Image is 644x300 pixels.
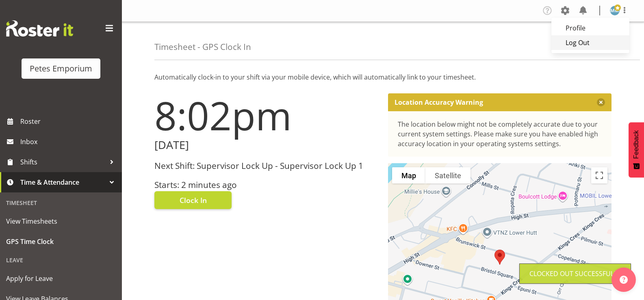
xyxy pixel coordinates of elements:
span: Shifts [20,156,106,168]
button: Close message [597,98,605,106]
button: Show satellite imagery [425,167,471,183]
h3: Starts: 2 minutes ago [154,180,378,190]
a: Apply for Leave [2,268,120,289]
span: View Timesheets [6,215,116,227]
img: help-xxl-2.png [620,276,628,284]
h3: Next Shift: Supervisor Lock Up - Supervisor Lock Up 1 [154,161,378,171]
p: Automatically clock-in to your shift via your mobile device, which will automatically link to you... [154,72,611,82]
a: GPS Time Clock [2,231,120,252]
h2: [DATE] [154,139,378,151]
a: View Timesheets [2,211,120,231]
a: Profile [551,21,629,35]
span: Time & Attendance [20,176,106,188]
a: Log Out [551,35,629,50]
div: Petes Emporium [30,63,92,75]
span: Feedback [633,130,640,159]
h1: 8:02pm [154,93,378,137]
button: Show street map [392,167,425,183]
div: The location below might not be completely accurate due to your current system settings. Please m... [398,119,602,149]
p: Location Accuracy Warning [395,98,483,106]
span: GPS Time Clock [6,235,116,248]
img: mandy-mosley3858.jpg [610,6,620,15]
span: Roster [20,115,118,127]
div: Leave [2,252,120,268]
span: Clock In [180,195,207,205]
div: Clocked out Successfully [529,269,621,278]
img: Rosterit website logo [6,20,73,37]
button: Clock In [154,191,232,209]
span: Apply for Leave [6,272,116,285]
button: Feedback - Show survey [629,122,644,177]
span: Inbox [20,136,118,148]
h4: Timesheet - GPS Clock In [154,42,251,52]
button: Toggle fullscreen view [591,167,607,183]
div: Timesheet [2,194,120,211]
